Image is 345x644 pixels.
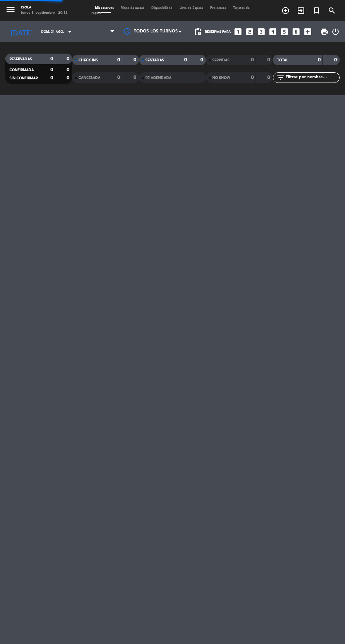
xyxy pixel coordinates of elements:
[267,57,271,62] strong: 0
[50,56,53,61] strong: 0
[280,27,289,36] i: looks_5
[117,57,120,62] strong: 0
[21,5,68,11] div: Isola
[5,4,16,15] i: menu
[233,27,243,36] i: looks_one
[328,6,336,15] i: search
[331,28,340,36] i: power_settings_new
[320,28,328,36] span: print
[318,57,321,62] strong: 0
[148,6,176,10] span: Disponibilidad
[194,28,202,36] span: pending_actions
[10,68,34,72] span: CONFIRMADA
[303,27,312,36] i: add_box
[176,6,207,10] span: Lista de Espera
[79,59,98,62] span: CHECK INS
[212,59,230,62] span: SERVIDAS
[281,6,290,15] i: add_circle_outline
[291,27,301,36] i: looks_6
[251,57,254,62] strong: 0
[312,6,321,15] i: turned_in_not
[285,74,339,81] input: Filtrar por nombre...
[133,57,138,62] strong: 0
[268,27,277,36] i: looks_4
[67,67,71,72] strong: 0
[67,75,71,80] strong: 0
[200,57,205,62] strong: 0
[212,76,230,80] span: NO SHOW
[297,6,305,15] i: exit_to_app
[117,75,120,80] strong: 0
[50,67,53,72] strong: 0
[117,6,148,10] span: Mapa de mesas
[184,57,187,62] strong: 0
[267,75,271,80] strong: 0
[251,75,254,80] strong: 0
[145,76,171,80] span: RE AGENDADA
[257,27,266,36] i: looks_3
[245,27,254,36] i: looks_two
[133,75,138,80] strong: 0
[331,21,340,42] div: LOG OUT
[5,4,16,17] button: menu
[145,59,164,62] span: SENTADAS
[67,56,71,61] strong: 0
[277,59,288,62] span: TOTAL
[92,6,117,10] span: Mis reservas
[276,73,285,82] i: filter_list
[50,75,53,80] strong: 0
[334,57,338,62] strong: 0
[5,25,38,39] i: [DATE]
[10,57,32,61] span: RESERVADAS
[79,76,100,80] span: CANCELADA
[65,28,74,36] i: arrow_drop_down
[21,11,68,16] div: lunes 1. septiembre - 20:12
[207,6,230,10] span: Pre-acceso
[205,30,231,34] span: Reservas para
[10,77,38,80] span: SIN CONFIRMAR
